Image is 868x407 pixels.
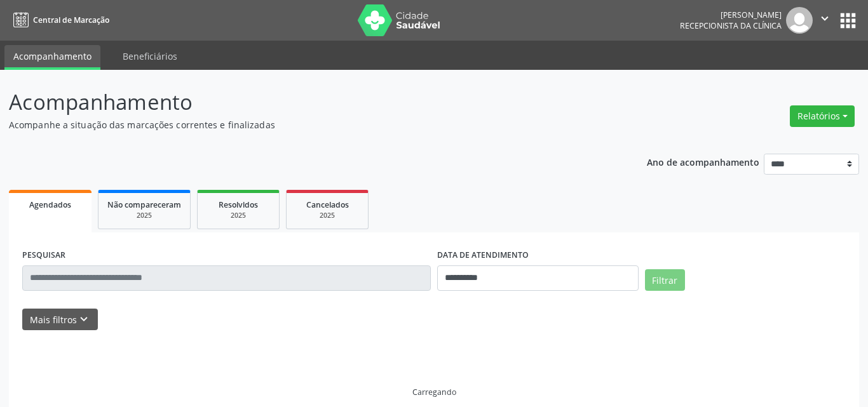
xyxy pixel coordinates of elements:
span: Central de Marcação [33,15,109,25]
a: Acompanhamento [4,45,100,70]
span: Não compareceram [107,199,181,210]
button:  [813,7,837,34]
label: PESQUISAR [22,246,65,265]
label: DATA DE ATENDIMENTO [437,246,529,265]
img: img [786,7,813,34]
span: Resolvidos [219,199,258,210]
button: Filtrar [645,269,685,291]
a: Beneficiários [114,45,186,67]
p: Acompanhamento [9,86,604,118]
div: [PERSON_NAME] [680,10,782,20]
button: apps [837,10,859,32]
div: 2025 [107,211,181,220]
a: Central de Marcação [9,10,109,30]
p: Acompanhe a situação das marcações correntes e finalizadas [9,118,604,131]
p: Ano de acompanhamento [647,154,759,170]
span: Recepcionista da clínica [680,20,782,31]
span: Agendados [29,199,71,210]
div: 2025 [207,211,270,220]
div: Carregando [412,387,456,397]
i: keyboard_arrow_down [77,312,91,326]
span: Cancelados [306,199,349,210]
div: 2025 [295,211,359,220]
i:  [818,11,832,25]
button: Mais filtroskeyboard_arrow_down [22,309,98,331]
button: Relatórios [790,105,855,127]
